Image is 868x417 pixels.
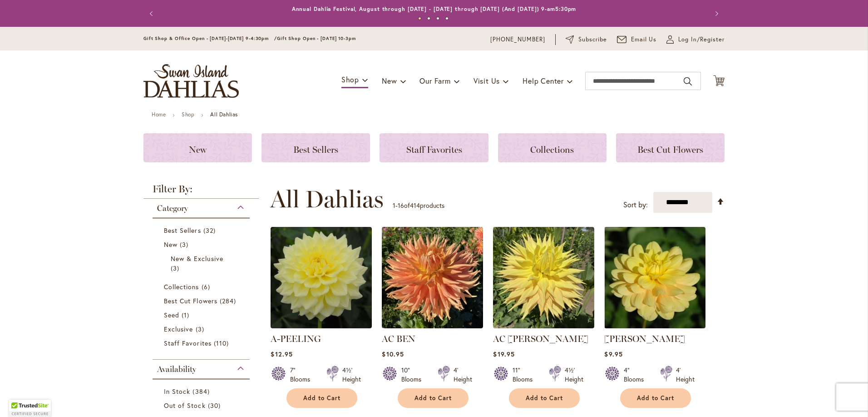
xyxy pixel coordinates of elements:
[445,17,449,20] button: 4 of 4
[164,339,212,347] span: Staff Favorites
[604,350,622,358] span: $9.95
[418,17,421,20] button: 1 of 4
[164,282,199,291] span: Collections
[410,201,420,210] span: 414
[631,35,657,44] span: Email Us
[382,350,404,358] span: $10.95
[164,296,217,305] span: Best Cut Flowers
[203,226,218,235] span: 32
[189,144,207,155] span: New
[342,366,361,384] div: 4½' Height
[398,388,469,408] button: Add to Cart
[526,394,563,402] span: Add to Cart
[196,324,207,334] span: 3
[271,333,321,344] a: A-PEELING
[490,35,545,44] a: [PHONE_NUMBER]
[382,227,483,328] img: AC BEN
[604,322,705,330] a: AHOY MATEY
[382,322,483,330] a: AC BEN
[706,5,725,23] button: Next
[164,240,241,249] a: New
[493,227,594,328] img: AC Jeri
[380,133,488,162] a: Staff Favorites
[493,322,594,330] a: AC Jeri
[143,133,252,162] a: New
[171,254,223,263] span: New & Exclusive
[277,35,356,41] span: Gift Shop Open - [DATE] 10-3pm
[623,196,648,213] label: Sort by:
[382,333,415,344] a: AC BEN
[513,366,538,384] div: 11" Blooms
[290,366,316,384] div: 7" Blooms
[164,401,241,410] a: Out of Stock 30
[382,76,397,85] span: New
[393,201,395,210] span: 1
[182,310,192,320] span: 1
[164,310,241,320] a: Seed
[157,203,188,213] span: Category
[493,350,514,358] span: $19.95
[164,240,178,249] span: New
[566,35,607,44] a: Subscribe
[292,5,577,12] a: Annual Dahlia Festival, August through [DATE] - [DATE] through [DATE] (And [DATE]) 9-am5:30pm
[530,144,574,155] span: Collections
[303,394,340,402] span: Add to Cart
[616,133,725,162] a: Best Cut Flowers
[270,186,384,213] span: All Dahlias
[398,201,404,210] span: 16
[208,401,223,410] span: 30
[152,111,166,118] a: Home
[617,35,657,44] a: Email Us
[498,133,607,162] a: Collections
[164,282,241,291] a: Collections
[261,133,370,162] a: Best Sellers
[473,76,500,85] span: Visit Us
[164,387,241,396] a: In Stock 384
[436,17,439,20] button: 3 of 4
[164,338,241,348] a: Staff Favorites
[393,198,444,213] p: - of products
[637,144,703,155] span: Best Cut Flowers
[565,366,583,384] div: 4½' Height
[271,227,372,328] img: A-Peeling
[220,296,238,306] span: 284
[286,388,357,408] button: Add to Cart
[523,76,564,85] span: Help Center
[164,325,193,333] span: Exclusive
[401,366,427,384] div: 10" Blooms
[7,385,32,410] iframe: Launch Accessibility Center
[182,111,194,118] a: Shop
[143,184,259,199] strong: Filter By:
[293,144,338,155] span: Best Sellers
[214,338,231,348] span: 110
[271,350,292,358] span: $12.95
[578,35,607,44] span: Subscribe
[406,144,462,155] span: Staff Favorites
[171,263,182,273] span: 3
[604,333,685,344] a: [PERSON_NAME]
[414,394,452,402] span: Add to Cart
[271,322,372,330] a: A-Peeling
[427,17,430,20] button: 2 of 4
[341,75,359,84] span: Shop
[192,387,212,396] span: 384
[676,366,695,384] div: 4' Height
[620,388,691,408] button: Add to Cart
[143,64,239,98] a: store logo
[143,5,162,23] button: Previous
[164,296,241,306] a: Best Cut Flowers
[419,76,450,85] span: Our Farm
[624,366,649,384] div: 4" Blooms
[454,366,472,384] div: 4' Height
[509,388,580,408] button: Add to Cart
[678,35,725,44] span: Log In/Register
[164,387,190,396] span: In Stock
[210,111,238,118] strong: All Dahlias
[164,324,241,334] a: Exclusive
[180,240,191,249] span: 3
[164,401,206,410] span: Out of Stock
[666,35,725,44] a: Log In/Register
[637,394,674,402] span: Add to Cart
[143,35,277,41] span: Gift Shop & Office Open - [DATE]-[DATE] 9-4:30pm /
[157,364,196,374] span: Availability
